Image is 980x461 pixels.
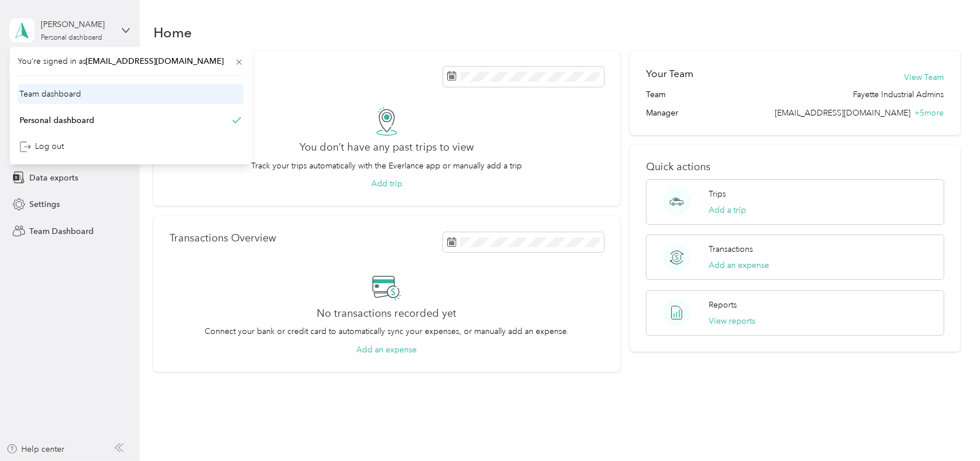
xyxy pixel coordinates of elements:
p: Quick actions [646,161,944,173]
div: [PERSON_NAME] [41,18,113,30]
h2: No transactions recorded yet [317,308,456,320]
p: Transactions Overview [170,232,276,244]
span: [EMAIL_ADDRESS][DOMAIN_NAME] [775,108,911,118]
span: Manager [646,107,678,119]
span: Team [646,89,666,101]
button: Add trip [371,178,402,190]
span: [EMAIL_ADDRESS][DOMAIN_NAME] [86,56,224,66]
span: + 5 more [915,108,944,118]
span: Fayette Industrial Admins [854,89,944,101]
p: Connect your bank or credit card to automatically sync your expenses, or manually add an expense. [205,325,569,337]
button: Help center [6,443,65,455]
div: Log out [20,140,64,152]
button: View Team [905,71,944,83]
span: Team Dashboard [29,225,94,237]
button: Add an expense [356,344,417,356]
p: Transactions [709,243,754,255]
div: Personal dashboard [20,114,94,126]
div: Team dashboard [20,88,81,100]
button: Add a trip [709,204,747,216]
span: You’re signed in as [18,55,244,67]
h2: Your Team [646,67,693,81]
h2: You don’t have any past trips to view [299,141,474,153]
span: Settings [29,198,60,210]
span: Data exports [29,172,78,184]
p: Track your trips automatically with the Everlance app or manually add a trip [251,160,522,172]
h1: Home [153,26,192,39]
div: Personal dashboard [41,34,102,41]
p: Trips [709,188,727,200]
iframe: Everlance-gr Chat Button Frame [916,397,980,461]
p: Reports [709,299,737,311]
button: Add an expense [709,259,770,271]
button: View reports [709,315,756,327]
